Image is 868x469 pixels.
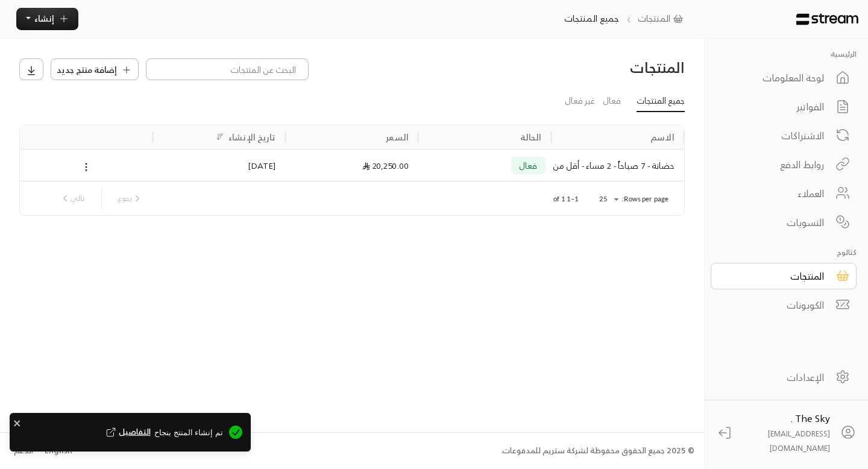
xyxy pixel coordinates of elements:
[711,93,857,120] a: الفواتير
[51,58,139,80] button: إضافة منتج جديد
[362,158,409,173] span: 20,250.00
[796,13,858,25] img: Logo
[16,8,78,30] button: إنشاء
[727,215,824,230] div: التسويات
[146,58,309,80] input: البحث عن المنتجات
[727,71,824,85] div: لوحة المعلومات
[650,130,675,145] div: الاسم
[553,194,579,204] p: 1–1 of 1
[711,65,857,91] a: لوحة المعلومات
[711,48,857,60] p: الرئيسية
[711,122,857,149] a: الاشتراكات
[561,150,675,181] div: حضانة - 7 صباحاً - 2 مساء - أقل من سنتين
[163,150,276,181] div: [DATE]
[57,63,117,76] span: إضافة منتج جديد
[727,186,824,201] div: العملاء
[791,410,830,427] span: The Sky .
[727,298,824,312] div: الكوبونات
[34,11,54,26] span: إنشاء
[558,12,693,25] nav: breadcrumb
[13,417,22,429] button: close
[18,426,223,440] span: تم إنشاء المنتج بنجاح
[711,180,857,207] a: العملاء
[727,99,824,114] div: الفواتير
[727,370,824,385] div: الإعدادات
[386,130,409,145] div: السعر
[519,161,538,170] span: فعال
[711,409,863,456] a: The Sky . [EMAIL_ADDRESS][DOMAIN_NAME]
[564,12,620,25] p: جميع المنتجات
[727,269,824,283] div: المنتجات
[711,247,857,258] p: كتالوج
[727,128,824,143] div: الاشتراكات
[213,130,227,144] button: Sort
[711,364,857,391] a: الإعدادات
[593,192,622,207] div: 25
[711,292,857,318] a: الكوبونات
[622,194,668,204] p: Rows per page:
[711,151,857,178] a: روابط الدفع
[603,91,621,112] a: فعال
[228,130,275,145] div: تاريخ الإنشاء
[711,209,857,236] a: التسويات
[565,91,595,112] a: غير فعال
[727,157,824,172] div: روابط الدفع
[711,263,857,289] a: المنتجات
[520,130,542,145] div: الحالة
[638,12,688,25] a: المنتجات
[104,426,151,438] button: التفاصيل
[501,445,694,457] div: © 2025 جميع الحقوق محفوظة لشركة ستريم للمدفوعات.
[583,58,685,77] h3: المنتجات
[637,91,685,113] a: جميع المنتجات
[768,427,830,455] span: [EMAIL_ADDRESS][DOMAIN_NAME]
